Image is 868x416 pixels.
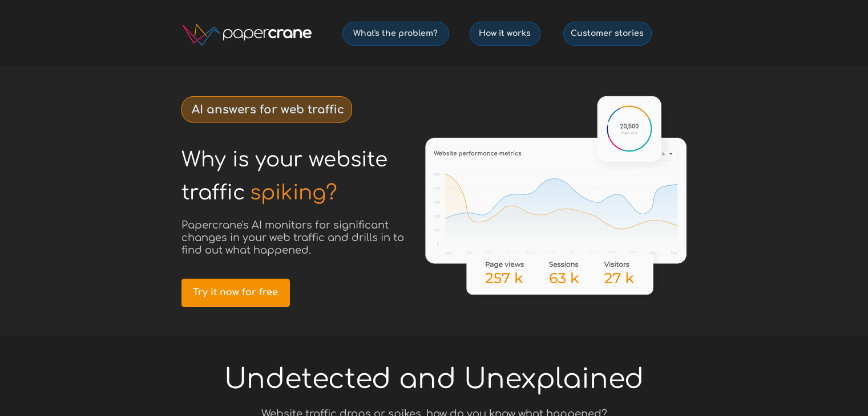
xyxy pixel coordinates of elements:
strong: AI answers for web traffic [192,103,344,116]
span: Why is your website [181,148,387,171]
a: What's the problem? [342,22,449,46]
span: Undetected and Unexplained [224,364,644,394]
span: Customer stories [564,28,651,38]
span: How it works [470,28,540,38]
a: Try it now for free [181,279,290,307]
a: Customer stories [563,22,652,46]
a: How it works [470,22,540,46]
span: Try it now for free [181,287,290,298]
span: Papercrane's AI monitors for significant changes in your web traffic and drills in to find out wh... [181,219,404,256]
span: traffic [181,181,245,204]
span: What's the problem? [343,28,449,38]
